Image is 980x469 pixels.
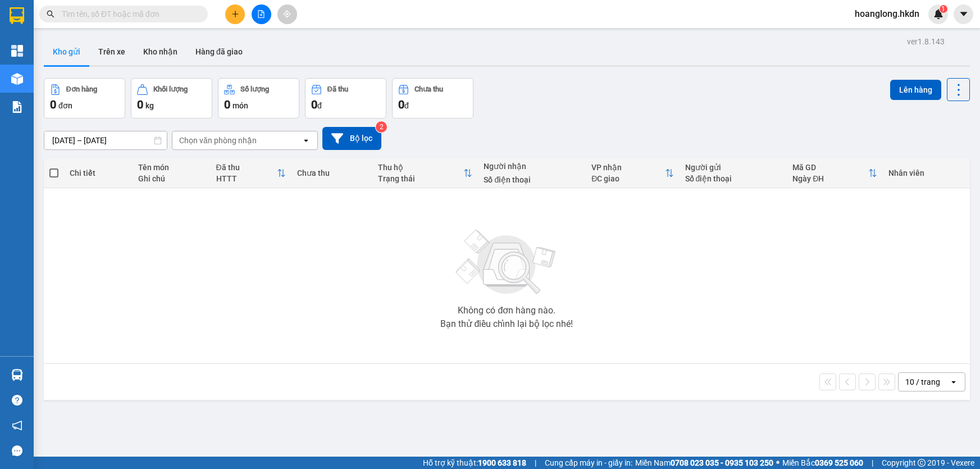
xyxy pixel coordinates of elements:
div: Chưa thu [297,169,367,177]
svg: open [949,377,958,386]
span: plus [231,10,239,18]
span: aim [283,10,291,18]
div: Người nhận [484,162,580,171]
div: Chưa thu [414,85,443,93]
span: 0 [224,98,230,111]
span: Miền Nam [635,457,773,469]
img: dashboard-icon [11,45,23,57]
button: plus [225,4,245,24]
div: 10 / trang [905,376,940,388]
span: notification [12,420,22,431]
div: Đã thu [327,85,348,93]
input: Tìm tên, số ĐT hoặc mã đơn [62,8,194,20]
img: warehouse-icon [11,73,23,85]
span: ⚪️ [776,461,780,465]
strong: 1900 633 818 [478,458,526,467]
th: Toggle SortBy [211,158,291,188]
span: message [12,445,22,456]
input: Select a date range. [44,131,167,149]
button: aim [277,4,297,24]
img: icon-new-feature [933,9,943,19]
span: 0 [311,98,317,111]
span: đơn [58,101,72,110]
button: Đã thu0đ [305,78,386,119]
button: Chưa thu0đ [392,78,473,119]
span: caret-down [959,9,969,19]
th: Toggle SortBy [586,158,679,188]
div: Đơn hàng [66,85,97,93]
div: Thu hộ [378,163,463,172]
button: Số lượng0món [218,78,299,119]
div: Bạn thử điều chỉnh lại bộ lọc nhé! [440,320,573,329]
span: đ [404,101,409,110]
button: caret-down [954,4,973,24]
span: Hỗ trợ kỹ thuật: [423,457,526,469]
div: Đã thu [216,163,277,172]
div: ĐC giao [591,174,664,183]
div: Số điện thoại [484,175,580,184]
div: Không có đơn hàng nào. [458,306,555,315]
img: logo-vxr [10,7,24,24]
div: Mã GD [792,163,868,172]
div: Số lượng [240,85,269,93]
div: Ngày ĐH [792,174,868,183]
button: file-add [252,4,271,24]
sup: 2 [376,121,387,133]
span: file-add [257,10,265,18]
span: 0 [50,98,56,111]
button: Kho gửi [44,38,89,65]
button: Lên hàng [890,80,941,100]
span: kg [145,101,154,110]
div: Chi tiết [70,169,127,177]
span: Cung cấp máy in - giấy in: [545,457,632,469]
div: Nhân viên [888,169,964,177]
button: Hàng đã giao [186,38,252,65]
sup: 1 [940,5,947,13]
div: Khối lượng [153,85,188,93]
button: Đơn hàng0đơn [44,78,125,119]
span: 1 [941,5,945,13]
img: solution-icon [11,101,23,113]
svg: open [302,136,311,145]
span: | [535,457,536,469]
button: Bộ lọc [322,127,381,150]
span: hoanglong.hkdn [846,7,928,21]
span: copyright [918,459,926,467]
span: 0 [137,98,143,111]
div: Tên món [138,163,205,172]
div: Chọn văn phòng nhận [179,135,257,146]
div: Ghi chú [138,174,205,183]
img: warehouse-icon [11,369,23,381]
div: Người gửi [685,163,782,172]
div: Trạng thái [378,174,463,183]
button: Khối lượng0kg [131,78,212,119]
span: 0 [398,98,404,111]
span: món [233,101,248,110]
div: HTTT [216,174,277,183]
div: ver 1.8.143 [907,35,945,48]
span: đ [317,101,322,110]
th: Toggle SortBy [372,158,478,188]
div: VP nhận [591,163,664,172]
strong: 0369 525 060 [815,458,863,467]
button: Kho nhận [134,38,186,65]
span: search [47,10,54,18]
span: | [872,457,873,469]
img: svg+xml;base64,PHN2ZyBjbGFzcz0ibGlzdC1wbHVnX19zdmciIHhtbG5zPSJodHRwOi8vd3d3LnczLm9yZy8yMDAwL3N2Zy... [450,223,563,302]
button: Trên xe [89,38,134,65]
div: Số điện thoại [685,174,782,183]
strong: 0708 023 035 - 0935 103 250 [671,458,773,467]
th: Toggle SortBy [787,158,882,188]
span: question-circle [12,395,22,406]
span: Miền Bắc [782,457,863,469]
